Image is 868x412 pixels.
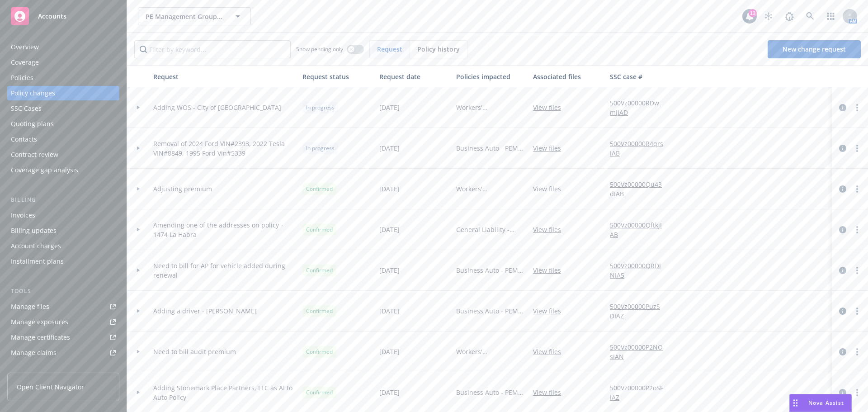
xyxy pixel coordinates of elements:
[852,306,863,317] a: more
[533,184,568,194] a: View files
[7,132,119,147] a: Contacts
[153,103,281,112] span: Adding WOS - City of [GEOGRAPHIC_DATA]
[610,72,670,81] div: SSC case #
[456,184,526,194] span: Workers' Compensation - Las [PERSON_NAME] Venture, Inc.
[417,44,460,54] span: Policy history
[533,388,568,397] a: View files
[11,147,58,162] div: Contract review
[306,348,333,356] span: Confirmed
[808,399,844,407] span: Nova Assist
[852,265,863,276] a: more
[153,139,295,158] span: Removal of 2024 Ford VIN#2393, 2022 Tesla VIN#8849, 1995 Ford Vin#5339
[379,184,400,194] span: [DATE]
[801,7,819,25] a: Search
[376,66,453,87] button: Request date
[306,266,333,275] span: Confirmed
[153,306,257,316] span: Adding a driver - [PERSON_NAME]
[7,346,119,360] a: Manage claims
[837,102,848,113] a: circleInformation
[453,66,529,87] button: Policies impacted
[456,347,526,356] span: Workers' Compensation - VPC Ventures, Inc.
[790,394,801,412] div: Drag to move
[296,45,343,53] span: Show pending only
[11,254,64,269] div: Installment plans
[11,239,61,253] div: Account charges
[379,306,400,316] span: [DATE]
[127,169,150,209] div: Toggle Row Expanded
[306,144,335,152] span: In progress
[7,315,119,329] a: Manage exposures
[533,225,568,234] a: View files
[138,7,251,25] button: PE Management Group, Inc.
[17,382,84,392] span: Open Client Navigator
[306,307,333,315] span: Confirmed
[456,72,526,81] div: Policies impacted
[127,250,150,291] div: Toggle Row Expanded
[837,265,848,276] a: circleInformation
[377,44,402,54] span: Request
[150,66,299,87] button: Request
[153,72,295,81] div: Request
[610,302,670,321] a: 500Vz00000PuzSDIAZ
[610,220,670,239] a: 500Vz00000QftkjIAB
[789,394,852,412] button: Nova Assist
[7,361,119,375] a: Manage BORs
[783,45,846,53] span: New change request
[456,388,526,397] span: Business Auto - PEMG Auto
[7,71,119,85] a: Policies
[456,103,526,112] span: Workers' Compensation - Belmont Park Entertainment, LLC
[7,163,119,177] a: Coverage gap analysis
[127,209,150,250] div: Toggle Row Expanded
[153,383,295,402] span: Adding Stonemark Place Partners, LLC as AI to Auto Policy
[7,86,119,100] a: Policy changes
[7,254,119,269] a: Installment plans
[533,103,568,112] a: View files
[7,101,119,116] a: SSC Cases
[11,71,33,85] div: Policies
[533,347,568,356] a: View files
[7,55,119,70] a: Coverage
[852,224,863,235] a: more
[529,66,606,87] button: Associated files
[852,387,863,398] a: more
[302,72,372,81] div: Request status
[7,287,119,296] div: Tools
[837,224,848,235] a: circleInformation
[38,13,66,20] span: Accounts
[379,103,400,112] span: [DATE]
[134,40,291,58] input: Filter by keyword...
[299,66,376,87] button: Request status
[379,72,449,81] div: Request date
[11,55,39,70] div: Coverage
[606,66,674,87] button: SSC case #
[7,4,119,29] a: Accounts
[153,347,236,356] span: Need to bill audit premium
[533,306,568,316] a: View files
[153,184,212,194] span: Adjusting premium
[127,331,150,372] div: Toggle Row Expanded
[11,315,68,329] div: Manage exposures
[7,117,119,131] a: Quoting plans
[822,7,840,25] a: Switch app
[127,87,150,128] div: Toggle Row Expanded
[7,223,119,238] a: Billing updates
[306,185,333,193] span: Confirmed
[11,361,53,375] div: Manage BORs
[759,7,778,25] a: Stop snowing
[11,86,55,100] div: Policy changes
[837,306,848,317] a: circleInformation
[610,98,670,117] a: 500Vz00000RDwmjIAD
[837,387,848,398] a: circleInformation
[7,195,119,204] div: Billing
[456,306,526,316] span: Business Auto - PEMG Auto
[7,299,119,314] a: Manage files
[610,342,670,361] a: 500Vz00000P2NOsIAN
[306,104,335,112] span: In progress
[749,9,757,17] div: 13
[7,239,119,253] a: Account charges
[11,40,39,54] div: Overview
[837,143,848,154] a: circleInformation
[7,330,119,345] a: Manage certificates
[127,128,150,169] div: Toggle Row Expanded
